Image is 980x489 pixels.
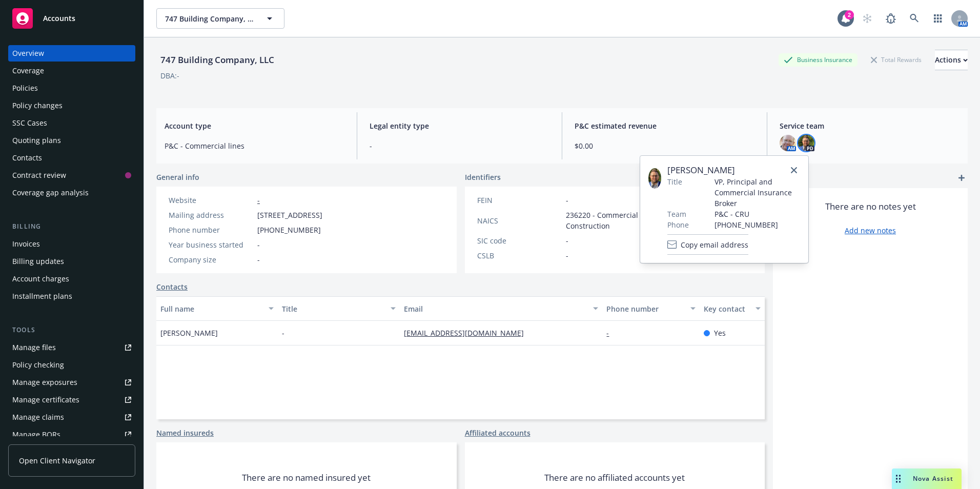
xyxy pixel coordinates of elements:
a: Named insureds [156,427,214,438]
button: Actions [935,50,968,70]
span: P&C estimated revenue [575,120,754,131]
a: [EMAIL_ADDRESS][DOMAIN_NAME] [404,328,532,338]
button: Nova Assist [892,468,962,489]
div: Contract review [12,167,66,184]
a: Invoices [8,236,135,252]
span: Open Client Navigator [19,455,95,466]
span: Account type [165,120,344,131]
span: [PERSON_NAME] [667,164,800,176]
span: Legal entity type [370,120,549,131]
div: Year business started [169,239,253,250]
a: Start snowing [857,8,877,29]
div: SSC Cases [12,115,47,131]
span: - [566,250,568,261]
span: - [257,239,260,250]
span: Team [667,209,686,219]
div: Company size [169,254,253,265]
span: - [566,235,568,246]
span: [PHONE_NUMBER] [257,225,321,235]
span: There are no notes yet [825,200,916,213]
div: Policies [12,80,38,96]
span: Copy email address [681,239,748,250]
div: Contacts [12,150,42,166]
a: Report a Bug [881,8,901,29]
div: Manage claims [12,409,64,425]
span: There are no named insured yet [242,472,371,484]
span: - [282,328,284,338]
div: Manage certificates [12,392,79,408]
span: VP, Principal and Commercial Insurance Broker [714,176,800,209]
span: $0.00 [575,140,754,151]
div: Website [169,195,253,206]
span: There are no affiliated accounts yet [544,472,685,484]
a: - [257,195,260,205]
a: Manage certificates [8,392,135,408]
a: Contacts [156,281,188,292]
span: Service team [780,120,959,131]
div: Account charges [12,271,69,287]
span: - [370,140,549,151]
div: Title [282,303,384,314]
div: Manage exposures [12,374,77,391]
div: Policy changes [12,97,63,114]
span: 236220 - Commercial and Institutional Building Construction [566,210,753,231]
a: add [955,172,968,184]
a: Billing updates [8,253,135,270]
a: Overview [8,45,135,62]
span: Accounts [43,14,75,23]
button: 747 Building Company, LLC [156,8,284,29]
span: [STREET_ADDRESS] [257,210,322,220]
a: Search [904,8,925,29]
a: close [788,164,800,176]
span: [PHONE_NUMBER] [714,219,800,230]
div: Billing [8,221,135,232]
a: Affiliated accounts [465,427,530,438]
div: Full name [160,303,262,314]
button: Full name [156,296,278,321]
span: - [257,254,260,265]
a: Manage exposures [8,374,135,391]
img: photo [780,135,796,151]
div: Phone number [606,303,684,314]
div: Manage files [12,339,56,356]
span: Phone [667,219,689,230]
a: Coverage gap analysis [8,185,135,201]
div: Email [404,303,587,314]
div: SIC code [477,235,562,246]
img: employee photo [648,168,661,189]
div: Overview [12,45,44,62]
span: Title [667,176,682,187]
span: P&C - Commercial lines [165,140,344,151]
div: NAICS [477,215,562,226]
img: photo [798,135,814,151]
button: Phone number [602,296,700,321]
button: Key contact [700,296,765,321]
a: Switch app [928,8,948,29]
div: 2 [845,10,854,19]
div: Business Insurance [779,53,857,66]
a: SSC Cases [8,115,135,131]
span: General info [156,172,199,182]
button: Title [278,296,399,321]
div: Installment plans [12,288,72,304]
div: CSLB [477,250,562,261]
div: Key contact [704,303,749,314]
div: DBA: - [160,70,179,81]
a: Installment plans [8,288,135,304]
span: Yes [714,328,726,338]
a: Add new notes [845,225,896,236]
a: Quoting plans [8,132,135,149]
div: Total Rewards [866,53,927,66]
div: Policy checking [12,357,64,373]
div: 747 Building Company, LLC [156,53,278,67]
span: [PERSON_NAME] [160,328,218,338]
span: P&C - CRU [714,209,800,219]
div: FEIN [477,195,562,206]
span: Identifiers [465,172,501,182]
span: - [566,195,568,206]
a: Account charges [8,271,135,287]
span: 747 Building Company, LLC [165,13,254,24]
a: Manage BORs [8,426,135,443]
a: Accounts [8,4,135,33]
div: Coverage [12,63,44,79]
